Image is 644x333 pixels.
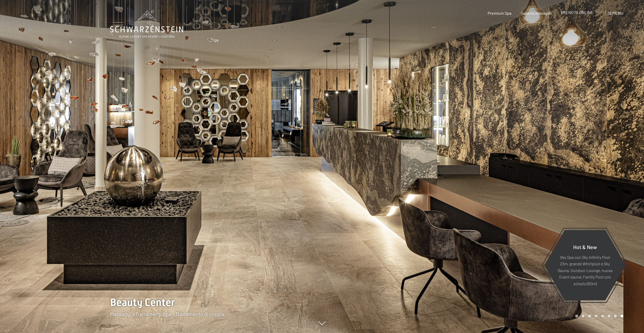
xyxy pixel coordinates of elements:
div: Carousel Page 7 [614,315,617,317]
p: Sky Spa con Sky infinity Pool 23m, grande Whirlpool e Sky Sauna, Outdoor Lounge, nuova Event saun... [557,254,613,287]
a: Hot & New Sky Spa con Sky infinity Pool 23m, grande Whirlpool e Sky Sauna, Outdoor Lounge, nuova ... [544,230,626,301]
div: Carousel Page 2 [582,315,585,317]
div: Carousel Page 8 (Current Slide) [620,315,623,317]
div: Carousel Page 5 [601,315,604,317]
a: PRENOTA ONLINE [561,10,593,15]
div: Carousel Pagination [573,315,623,317]
div: Carousel Page 4 [595,315,597,317]
div: Carousel Page 1 [575,315,578,317]
a: Premium Spa [488,11,511,16]
span: Hot & New [573,244,597,250]
div: Carousel Page 6 [608,315,610,317]
div: Carousel Page 3 [588,315,591,317]
span: Menu [612,11,623,16]
a: Galleria immagini [521,11,552,16]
